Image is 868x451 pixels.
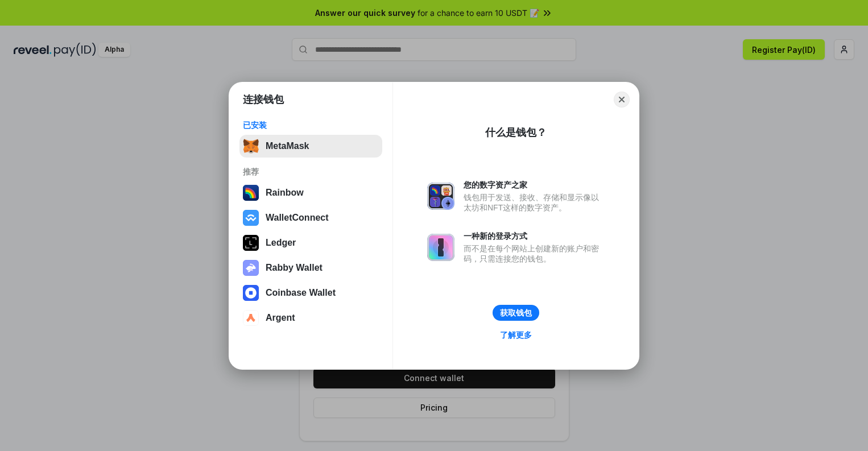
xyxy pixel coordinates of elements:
img: svg+xml,%3Csvg%20width%3D%2228%22%20height%3D%2228%22%20viewBox%3D%220%200%2028%2028%22%20fill%3D... [243,310,259,326]
button: Coinbase Wallet [239,282,382,304]
button: MetaMask [239,135,382,158]
img: svg+xml,%3Csvg%20width%3D%22120%22%20height%3D%22120%22%20viewBox%3D%220%200%20120%20120%22%20fil... [243,185,259,201]
button: Ledger [239,231,382,254]
div: 一种新的登录方式 [464,231,605,241]
div: 您的数字资产之家 [464,180,605,190]
img: svg+xml,%3Csvg%20xmlns%3D%22http%3A%2F%2Fwww.w3.org%2F2000%2Fsvg%22%20fill%3D%22none%22%20viewBox... [427,234,454,261]
button: Rabby Wallet [239,256,382,279]
button: Rainbow [239,181,382,204]
button: Argent [239,307,382,329]
img: svg+xml,%3Csvg%20width%3D%2228%22%20height%3D%2228%22%20viewBox%3D%220%200%2028%2028%22%20fill%3D... [243,210,259,226]
div: Rainbow [266,188,304,198]
img: svg+xml,%3Csvg%20xmlns%3D%22http%3A%2F%2Fwww.w3.org%2F2000%2Fsvg%22%20width%3D%2228%22%20height%3... [243,235,259,251]
div: 钱包用于发送、接收、存储和显示像以太坊和NFT这样的数字资产。 [464,192,605,213]
button: WalletConnect [239,206,382,229]
div: MetaMask [266,141,309,151]
div: 而不是在每个网站上创建新的账户和密码，只需连接您的钱包。 [464,243,605,264]
div: Coinbase Wallet [266,288,336,298]
div: 了解更多 [500,330,532,340]
img: svg+xml,%3Csvg%20xmlns%3D%22http%3A%2F%2Fwww.w3.org%2F2000%2Fsvg%22%20fill%3D%22none%22%20viewBox... [427,183,454,210]
img: svg+xml,%3Csvg%20fill%3D%22none%22%20height%3D%2233%22%20viewBox%3D%220%200%2035%2033%22%20width%... [243,138,259,154]
h1: 连接钱包 [243,93,284,106]
div: Argent [266,313,295,323]
div: 推荐 [243,167,379,177]
div: Ledger [266,238,296,248]
div: Rabby Wallet [266,263,323,273]
button: 获取钱包 [493,305,539,321]
a: 了解更多 [493,328,539,342]
img: svg+xml,%3Csvg%20width%3D%2228%22%20height%3D%2228%22%20viewBox%3D%220%200%2028%2028%22%20fill%3D... [243,285,259,301]
button: Close [614,92,630,107]
div: 已安装 [243,120,379,130]
img: svg+xml,%3Csvg%20xmlns%3D%22http%3A%2F%2Fwww.w3.org%2F2000%2Fsvg%22%20fill%3D%22none%22%20viewBox... [243,260,259,276]
div: WalletConnect [266,213,329,223]
div: 获取钱包 [500,308,532,318]
div: 什么是钱包？ [485,126,547,139]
